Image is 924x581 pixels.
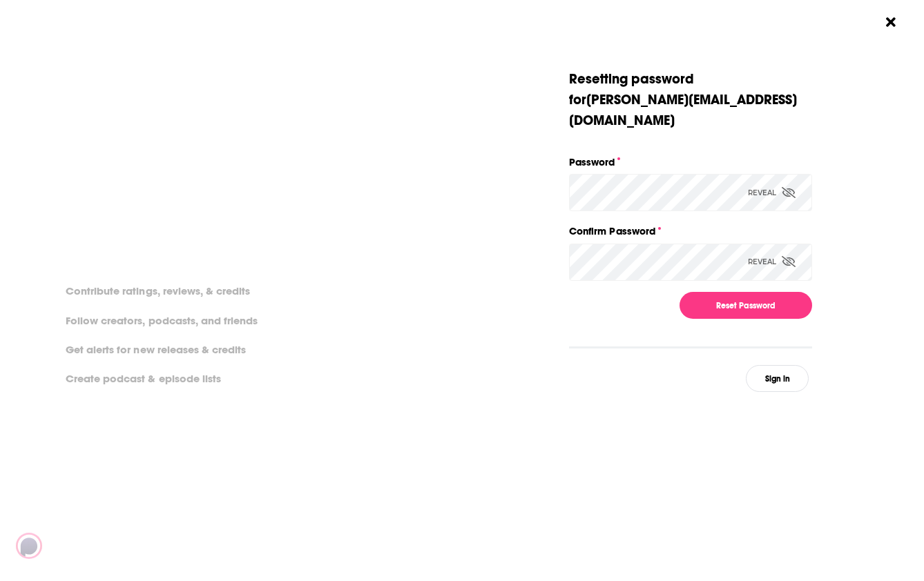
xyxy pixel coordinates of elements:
label: Confirm Password [569,222,812,240]
div: Reveal [748,244,796,281]
img: Podchaser - Follow, Share and Rate Podcasts [16,533,148,559]
div: Resetting password for [PERSON_NAME][EMAIL_ADDRESS][DOMAIN_NAME] [569,69,812,131]
button: Close Button [878,9,904,35]
li: Contribute ratings, reviews, & credits [57,282,260,299]
button: Reset Password [680,292,812,319]
li: Follow creators, podcasts, and friends [57,311,268,329]
li: On Podchaser you can: [57,257,334,270]
li: Get alerts for new releases & credits [57,340,256,358]
a: create an account [124,72,260,92]
button: Sign in [746,365,809,392]
label: Password [569,153,812,171]
div: Reveal [748,174,796,211]
a: Podchaser - Follow, Share and Rate Podcasts [16,533,137,559]
li: Create podcast & episode lists [57,369,231,387]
